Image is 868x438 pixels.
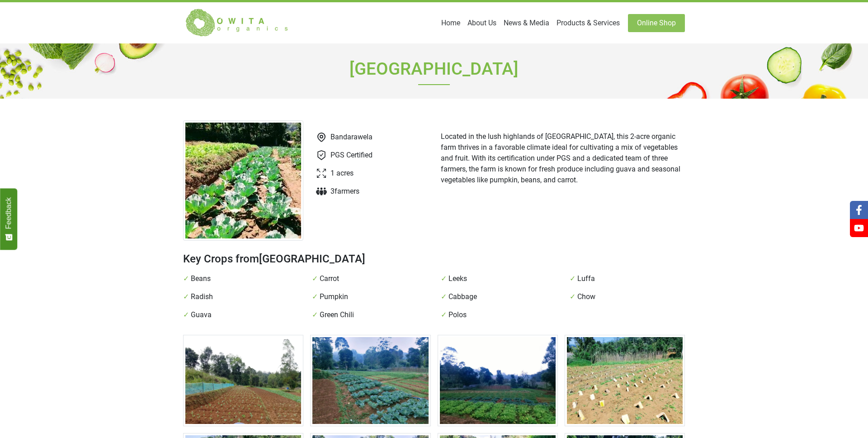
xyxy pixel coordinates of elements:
[320,291,348,302] span: Pumpkin
[628,14,685,32] a: Online Shop
[441,273,447,284] span: ✓
[312,132,373,143] li: Bandarawela
[438,14,464,32] a: Home
[448,273,467,284] span: Leeks
[570,291,576,302] span: ✓
[183,252,685,266] h2: Key Crops from [GEOGRAPHIC_DATA]
[553,14,623,32] a: Products & Services
[5,197,13,229] span: Feedback
[183,291,189,302] span: ✓
[312,309,318,320] span: ✓
[577,291,595,302] span: Chow
[183,335,303,426] img: Farm at Bandarawela
[183,309,189,320] span: ✓
[312,291,318,302] span: ✓
[441,309,447,320] span: ✓
[312,186,373,197] li: 3 farmer s
[464,14,500,32] a: About Us
[312,168,373,179] li: 1 acres
[448,309,467,320] span: Polos
[310,335,430,426] img: Farm at Bandarawela
[183,8,292,38] img: Owita Organics Logo
[312,273,318,284] span: ✓
[191,273,211,284] span: Beans
[183,43,685,99] h1: [GEOGRAPHIC_DATA]
[191,309,212,320] span: Guava
[191,291,213,302] span: Radish
[320,273,339,284] span: Carrot
[183,120,303,241] img: Farm at Bandarawela
[577,273,595,284] span: Luffa
[320,309,354,320] span: Green Chili
[448,291,477,302] span: Cabbage
[183,273,189,284] span: ✓
[312,150,373,161] li: PGS Certified
[438,335,558,426] img: Farm at Bandarawela
[441,291,447,302] span: ✓
[441,131,685,186] p: Located in the lush highlands of [GEOGRAPHIC_DATA], this 2-acre organic farm thrives in a favorab...
[500,14,553,32] a: News & Media
[565,335,685,426] img: Farm at Bandarawela
[570,273,576,284] span: ✓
